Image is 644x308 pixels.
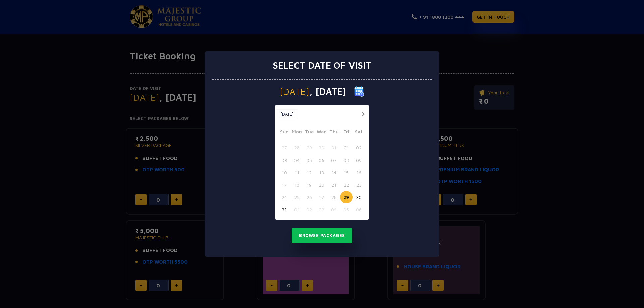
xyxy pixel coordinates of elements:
button: 29 [340,191,353,203]
button: 30 [353,191,365,203]
button: Browse Packages [292,228,352,243]
span: Sun [278,128,290,137]
span: Mon [290,128,303,137]
button: 04 [328,203,340,216]
button: 31 [278,203,290,216]
img: calender icon [354,86,364,97]
button: 12 [303,166,315,179]
button: 04 [290,154,303,166]
button: 14 [328,166,340,179]
button: 27 [315,191,328,203]
button: 27 [278,141,290,154]
button: 22 [340,179,353,191]
button: 08 [340,154,353,166]
button: 06 [315,154,328,166]
button: [DATE] [277,109,297,119]
button: 28 [328,191,340,203]
span: Wed [315,128,328,137]
span: Sat [353,128,365,137]
button: 13 [315,166,328,179]
button: 05 [340,203,353,216]
button: 31 [328,141,340,154]
span: Tue [303,128,315,137]
span: [DATE] [280,87,309,96]
button: 29 [303,141,315,154]
button: 05 [303,154,315,166]
button: 02 [303,203,315,216]
button: 19 [303,179,315,191]
h3: Select date of visit [273,60,371,71]
button: 02 [353,141,365,154]
span: Fri [340,128,353,137]
button: 09 [353,154,365,166]
button: 03 [315,203,328,216]
button: 10 [278,166,290,179]
button: 11 [290,166,303,179]
button: 24 [278,191,290,203]
button: 16 [353,166,365,179]
button: 07 [328,154,340,166]
button: 15 [340,166,353,179]
button: 20 [315,179,328,191]
button: 01 [290,203,303,216]
button: 23 [353,179,365,191]
button: 18 [290,179,303,191]
span: Thu [328,128,340,137]
span: , [DATE] [309,87,346,96]
button: 06 [353,203,365,216]
button: 17 [278,179,290,191]
button: 28 [290,141,303,154]
button: 25 [290,191,303,203]
button: 30 [315,141,328,154]
button: 03 [278,154,290,166]
button: 01 [340,141,353,154]
button: 26 [303,191,315,203]
button: 21 [328,179,340,191]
